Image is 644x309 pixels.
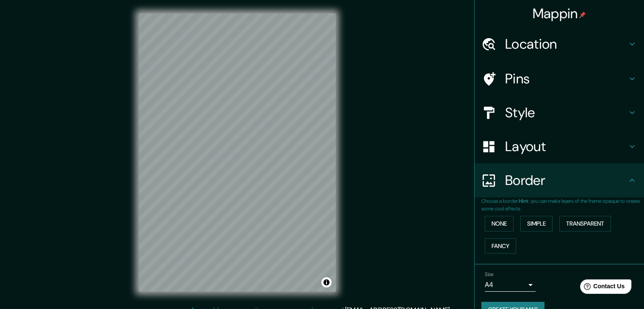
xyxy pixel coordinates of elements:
[559,216,611,232] button: Transparent
[519,198,528,204] b: Hint
[579,11,586,18] img: pin-icon.png
[481,197,644,212] p: Choose a border. : you can make layers of the frame opaque to create some cool effects.
[505,70,627,87] h4: Pins
[485,238,516,254] button: Fancy
[475,62,644,96] div: Pins
[475,130,644,163] div: Layout
[485,271,494,278] label: Size
[569,276,635,300] iframe: Help widget launcher
[485,278,536,292] div: A4
[485,216,514,232] button: None
[505,172,627,189] h4: Border
[475,96,644,130] div: Style
[475,27,644,61] div: Location
[505,138,627,155] h4: Layout
[533,5,586,22] h4: Mappin
[139,14,336,292] canvas: Map
[505,36,627,52] h4: Location
[505,104,627,121] h4: Style
[321,277,332,287] button: Toggle attribution
[475,163,644,197] div: Border
[520,216,553,232] button: Simple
